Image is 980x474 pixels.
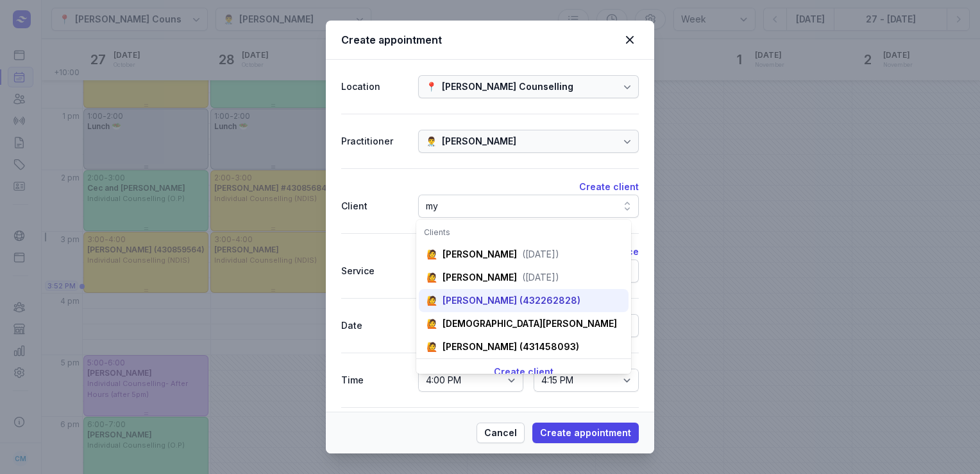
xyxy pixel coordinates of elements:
div: Create appointment [341,32,621,48]
div: [PERSON_NAME] (431458093) [443,340,579,353]
div: 👨‍⚕️ [426,134,437,149]
div: Practitioner [341,134,408,149]
div: 📍 [426,79,437,94]
span: Cancel [484,425,517,441]
div: Service [341,263,408,279]
div: Location [341,79,408,94]
div: 🙋 [427,294,437,307]
div: my [426,198,438,214]
span: Create appointment [540,425,631,441]
button: Cancel [477,423,525,443]
div: Create client [416,358,631,385]
div: [DEMOGRAPHIC_DATA][PERSON_NAME] [443,317,617,330]
div: Client [341,198,408,214]
div: 🙋 [427,340,437,353]
div: [PERSON_NAME] [443,248,517,261]
div: [PERSON_NAME] (432262828) [443,294,580,307]
div: Clients [424,227,623,238]
div: Date [341,318,408,333]
div: [PERSON_NAME] [443,271,517,284]
div: [PERSON_NAME] Counselling [442,79,573,94]
div: 🙋 [427,271,437,284]
div: 🙋 [427,248,437,261]
div: ([DATE]) [522,248,559,261]
div: 🙋 [427,317,437,330]
button: Create appointment [532,423,639,443]
div: ([DATE]) [522,271,559,284]
div: [PERSON_NAME] [442,134,516,149]
button: Create client [579,179,639,195]
div: Time [341,373,408,388]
